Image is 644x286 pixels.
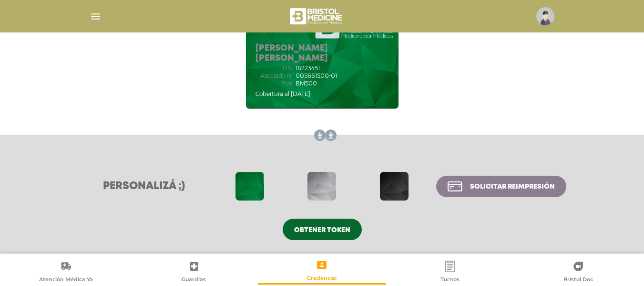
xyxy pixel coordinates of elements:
a: Guardias [130,260,258,285]
img: bristol-medicine-blanco.png [288,5,345,28]
a: Atención Médica Ya [2,260,130,285]
a: Turnos [386,260,514,285]
a: Credencial [258,259,386,283]
span: Plan [256,80,294,87]
img: Cober_menu-lines-white.svg [90,11,102,22]
span: 18223451 [296,65,320,72]
span: BM500 [296,80,317,87]
span: dni [256,65,294,72]
span: Cobertura al [DATE] [256,90,310,97]
h3: Personalizá ;) [78,180,210,192]
a: Obtener token [283,219,362,240]
span: Atención Médica Ya [39,276,93,285]
h5: [PERSON_NAME] [PERSON_NAME] [256,43,389,64]
span: Credencial [307,275,337,283]
span: Turnos [440,276,460,285]
span: Asociado N° [256,73,294,79]
span: Obtener token [294,227,350,233]
span: 005661500-01 [296,73,337,79]
a: Bristol Doc [514,260,642,285]
img: profile-placeholder.svg [536,7,554,25]
span: Solicitar reimpresión [470,183,555,190]
span: Bristol Doc [563,276,593,285]
a: Solicitar reimpresión [436,176,566,197]
span: Guardias [182,276,206,285]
